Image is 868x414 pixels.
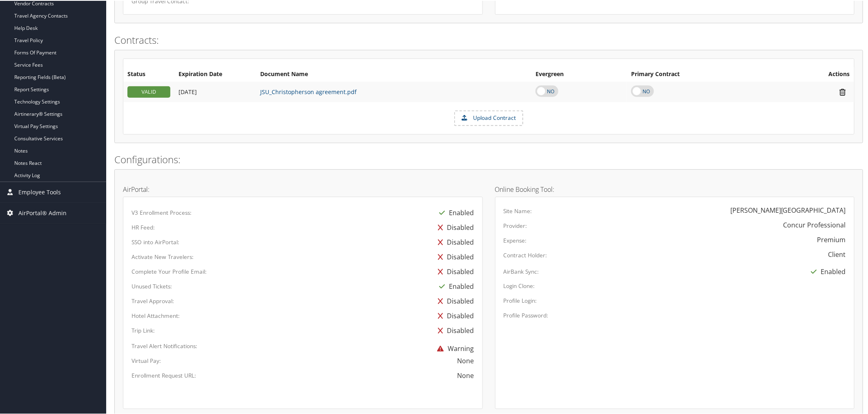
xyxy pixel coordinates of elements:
div: VALID [127,85,170,97]
th: Expiration Date [174,66,256,81]
label: Contract Holder: [504,250,547,259]
th: Actions [777,66,854,81]
label: HR Feed: [132,223,155,231]
div: Add/Edit Date [179,88,252,95]
label: SSO into AirPortal: [132,237,179,245]
div: Client [828,249,846,259]
span: [DATE] [179,87,197,95]
label: Profile Login: [504,296,537,304]
div: Concur Professional [783,219,846,229]
a: JSU_Christopherson agreement.pdf [260,87,357,95]
label: Trip Link: [132,326,155,334]
th: Status [123,66,174,81]
span: Employee Tools [18,181,61,202]
label: Unused Tickets: [132,281,172,290]
label: Travel Alert Notifications: [132,341,197,349]
th: Primary Contract [627,66,777,81]
span: AirPortal® Admin [18,202,67,223]
div: Disabled [434,219,474,234]
label: Login Clone: [504,281,535,289]
h2: Configurations: [114,152,863,166]
div: Disabled [434,293,474,308]
th: Document Name [256,66,531,81]
label: Profile Password: [504,310,549,319]
label: Site Name: [504,206,532,214]
div: Disabled [434,322,474,337]
h2: Contracts: [114,32,863,46]
div: None [457,355,474,365]
th: Evergreen [531,66,627,81]
label: Travel Approval: [132,296,174,304]
label: Complete Your Profile Email: [132,267,207,275]
div: Enabled [435,205,474,219]
div: Disabled [434,308,474,322]
label: Virtual Pay: [132,356,161,364]
label: Enrollment Request URL: [132,371,196,379]
label: Expense: [504,236,527,244]
div: Premium [817,234,846,244]
div: Disabled [434,249,474,263]
div: Enabled [807,263,846,278]
label: Activate New Travelers: [132,252,194,260]
h4: Online Booking Tool: [495,185,855,192]
span: Warning [433,343,474,352]
label: Hotel Attachment: [132,311,180,319]
div: None [279,370,474,380]
h4: AirPortal: [123,185,483,192]
div: Disabled [434,234,474,249]
div: [PERSON_NAME][GEOGRAPHIC_DATA] [730,205,846,214]
i: Remove Contract [836,87,850,96]
label: Provider: [504,221,527,229]
label: AirBank Sync: [504,267,539,275]
label: Upload Contract [455,110,522,124]
div: Disabled [434,263,474,278]
label: V3 Enrollment Process: [132,208,192,216]
div: Enabled [435,278,474,293]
